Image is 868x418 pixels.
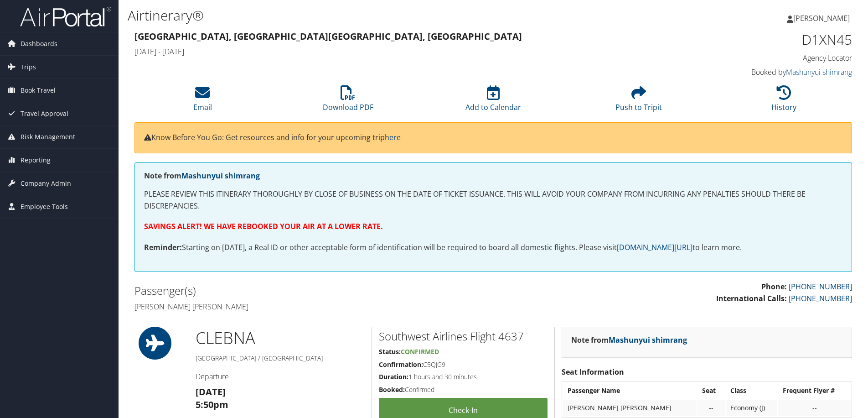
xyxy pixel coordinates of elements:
th: Class [726,382,778,399]
h2: Southwest Airlines Flight 4637 [379,329,548,344]
p: Know Before You Go: Get resources and info for your upcoming trip [144,132,842,144]
div: -- [702,404,720,412]
h4: [PERSON_NAME] [PERSON_NAME] [134,302,486,312]
span: [PERSON_NAME] [793,13,850,23]
strong: Confirmation: [379,360,423,369]
a: Mashunyui shimrang [609,335,687,345]
h4: Agency Locator [683,53,852,63]
h4: Departure [196,371,365,381]
span: Travel Approval [21,102,68,125]
h5: C5QJG9 [379,360,548,369]
strong: SAVINGS ALERT! WE HAVE REBOOKED YOUR AIR AT A LOWER RATE. [144,221,383,231]
strong: Reminder: [144,242,182,252]
span: Reporting [21,149,51,172]
strong: [DATE] [196,386,226,398]
strong: 5:50pm [196,398,228,411]
h5: [GEOGRAPHIC_DATA] / [GEOGRAPHIC_DATA] [196,354,365,363]
h5: 1 hours and 30 minutes [379,372,548,381]
strong: [GEOGRAPHIC_DATA], [GEOGRAPHIC_DATA] [GEOGRAPHIC_DATA], [GEOGRAPHIC_DATA] [134,30,522,42]
h1: Airtinerary® [128,6,615,25]
span: Book Travel [21,79,56,102]
strong: Note from [144,171,260,181]
span: Confirmed [401,347,439,356]
a: here [385,132,401,142]
span: Dashboards [21,32,57,55]
a: [DOMAIN_NAME][URL] [617,242,692,252]
th: Frequent Flyer # [778,382,851,399]
span: Company Admin [21,172,71,195]
span: Risk Management [21,125,75,148]
h5: Confirmed [379,385,548,394]
strong: Booked: [379,385,405,394]
td: Economy (J) [726,400,778,416]
h4: [DATE] - [DATE] [134,47,669,57]
th: Passenger Name [563,382,697,399]
strong: Seat Information [562,367,624,377]
div: -- [783,404,846,412]
img: airportal-logo.png [20,6,111,27]
strong: Status: [379,347,401,356]
strong: Duration: [379,372,408,381]
span: Employee Tools [21,195,68,218]
td: [PERSON_NAME] [PERSON_NAME] [563,400,697,416]
h1: CLE BNA [196,327,365,350]
a: [PERSON_NAME] [787,5,859,32]
p: PLEASE REVIEW THIS ITINERARY THOROUGHLY BY CLOSE OF BUSINESS ON THE DATE OF TICKET ISSUANCE. THIS... [144,188,842,212]
h1: D1XN45 [683,30,852,49]
th: Seat [697,382,724,399]
a: [PHONE_NUMBER] [789,293,852,303]
a: History [771,90,796,112]
strong: Note from [571,335,687,345]
a: [PHONE_NUMBER] [789,282,852,292]
strong: Phone: [761,282,787,292]
a: Download PDF [323,90,373,112]
h2: Passenger(s) [134,283,486,298]
a: Push to Tripit [615,90,662,112]
a: Mashunyui shimrang [181,171,260,181]
a: Add to Calendar [465,90,521,112]
h4: Booked by [683,67,852,77]
span: Trips [21,56,36,78]
strong: International Calls: [716,293,787,303]
a: Email [193,90,212,112]
p: Starting on [DATE], a Real ID or other acceptable form of identification will be required to boar... [144,242,842,254]
a: Mashunyui shimrang [786,67,852,77]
